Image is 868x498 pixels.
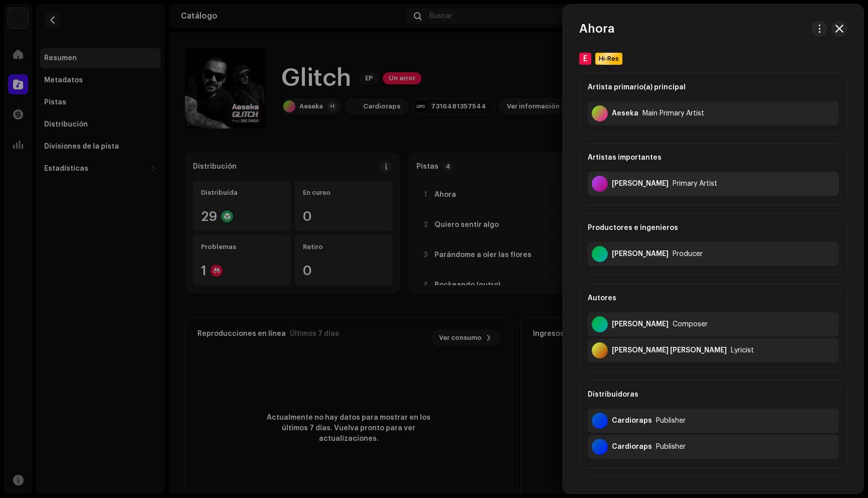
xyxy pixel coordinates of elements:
[612,180,669,188] div: Dee Diego
[588,214,839,242] div: Productores e ingenieros
[588,144,839,172] div: Artistas importantes
[673,250,703,258] div: Producer
[612,346,727,354] div: Ángel Santiago González
[673,320,708,328] div: Composer
[656,443,686,451] div: Publisher
[588,73,839,101] div: Artista primario(a) principal
[579,21,615,37] h3: Ahora
[612,320,669,328] div: Diego González Turienzo
[612,109,638,117] div: Aeseka
[612,250,669,258] div: Diego González Turienzo
[731,346,754,354] div: Lyricist
[642,109,704,117] div: Main Primary Artist
[673,180,717,188] div: Primary Artist
[596,55,621,63] span: Hi-Res
[579,53,591,65] div: E
[656,417,686,425] div: Publisher
[588,381,839,409] div: Distribuidoras
[612,417,652,425] div: Cardioraps
[612,443,652,451] div: Cardioraps
[588,284,839,312] div: Autores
